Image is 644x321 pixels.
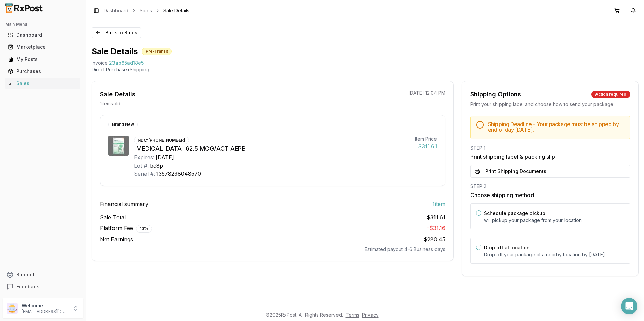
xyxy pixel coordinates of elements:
div: Pre-Transit [142,48,172,55]
p: 1 item sold [100,100,120,107]
span: - $31.16 [427,225,445,231]
span: Sale Details [163,7,189,14]
div: Item Price [415,136,437,142]
p: Welcome [22,302,68,309]
span: Net Earnings [100,235,133,243]
a: Sales [140,7,152,14]
a: Dashboard [5,29,80,41]
a: Marketplace [5,41,80,53]
a: Terms [346,312,359,318]
h2: Main Menu [5,22,80,27]
p: Direct Purchase • Shipping [92,66,639,73]
button: Sales [3,78,83,89]
button: Marketplace [3,42,83,52]
button: Support [3,269,83,281]
span: Financial summary [100,200,148,208]
a: Privacy [362,312,379,318]
div: Serial #: [134,170,155,178]
p: [DATE] 12:04 PM [408,90,445,96]
div: My Posts [8,56,78,63]
a: Dashboard [104,7,128,14]
span: Platform Fee [100,224,152,233]
label: Drop off at Location [484,245,530,250]
div: Dashboard [8,32,78,38]
div: 13578238048570 [156,170,201,178]
div: Purchases [8,68,78,75]
div: Shipping Options [470,90,521,99]
div: Expires: [134,153,154,162]
div: Sale Details [100,90,135,99]
p: Drop off your package at a nearby location by [DATE] . [484,251,624,258]
div: Estimated payout 4-6 Business days [100,246,445,253]
a: Sales [5,77,80,90]
div: Lot #: [134,162,149,170]
div: bc8p [150,162,163,170]
span: $280.45 [424,236,445,243]
h1: Sale Details [92,46,138,57]
span: Sale Total [100,213,126,221]
span: Feedback [16,283,39,290]
h3: Choose shipping method [470,191,630,199]
p: will pickup your package from your location [484,217,624,224]
span: 23ab65ad18e5 [109,60,144,66]
img: User avatar [7,303,18,314]
span: 1 item [432,200,445,208]
button: Print Shipping Documents [470,165,630,178]
a: Purchases [5,65,80,77]
span: $311.61 [427,213,445,221]
div: Action required [591,91,630,98]
button: Purchases [3,66,83,77]
button: Back to Sales [92,27,141,38]
p: [EMAIL_ADDRESS][DOMAIN_NAME] [22,309,68,314]
button: Dashboard [3,30,83,40]
div: NDC: [PHONE_NUMBER] [134,137,189,144]
label: Schedule package pickup [484,210,545,216]
div: STEP 1 [470,145,630,151]
div: Marketplace [8,44,78,50]
a: My Posts [5,53,80,65]
div: STEP 2 [470,183,630,190]
nav: breadcrumb [104,7,189,14]
div: Brand New [108,121,138,128]
div: 10 % [136,225,152,233]
button: My Posts [3,54,83,65]
h5: Shipping Deadline - Your package must be shipped by end of day [DATE] . [488,121,624,132]
h3: Print shipping label & packing slip [470,153,630,161]
div: Open Intercom Messenger [621,298,637,314]
div: $311.61 [415,142,437,150]
div: [DATE] [156,153,174,162]
div: Sales [8,80,78,87]
div: Print your shipping label and choose how to send your package [470,101,630,108]
div: Invoice [92,60,108,66]
div: [MEDICAL_DATA] 62.5 MCG/ACT AEPB [134,144,410,153]
img: RxPost Logo [3,3,46,13]
button: Feedback [3,281,83,293]
img: Incruse Ellipta 62.5 MCG/ACT AEPB [108,136,129,156]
